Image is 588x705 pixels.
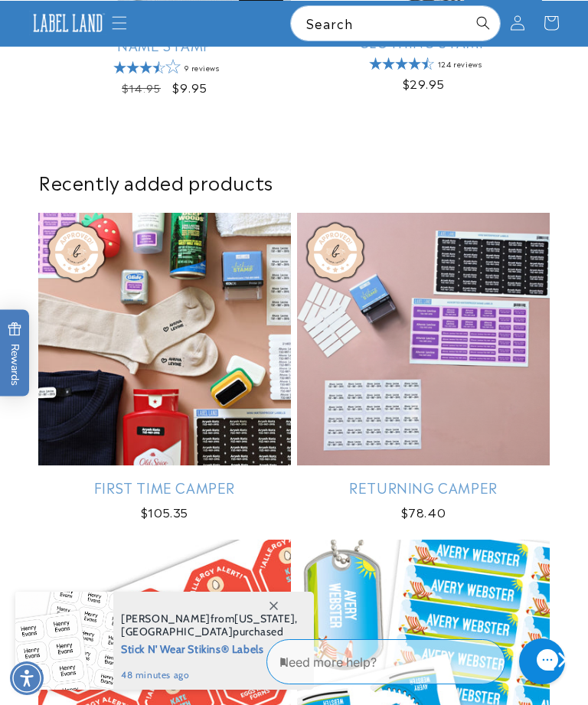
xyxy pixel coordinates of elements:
[38,478,291,496] a: First Time Camper
[297,478,550,496] a: Returning Camper
[38,36,291,54] a: Name Stamp
[8,321,22,385] span: Rewards
[10,661,44,695] div: Accessibility Menu
[103,6,136,40] summary: Menu
[121,638,298,658] span: Stick N' Wear Stikins® Labels
[266,633,573,690] iframe: Gorgias Floating Chat
[121,612,298,638] span: from , purchased
[23,5,112,41] a: Label Land
[234,612,295,625] span: [US_STATE]
[466,5,500,39] button: Search
[12,583,194,628] iframe: Sign Up via Text for Offers
[121,668,298,682] span: 48 minutes ago
[121,625,233,638] span: [GEOGRAPHIC_DATA]
[38,170,550,194] h2: Recently added products
[29,11,106,35] img: Label Land
[297,33,550,51] a: Clothing Stamp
